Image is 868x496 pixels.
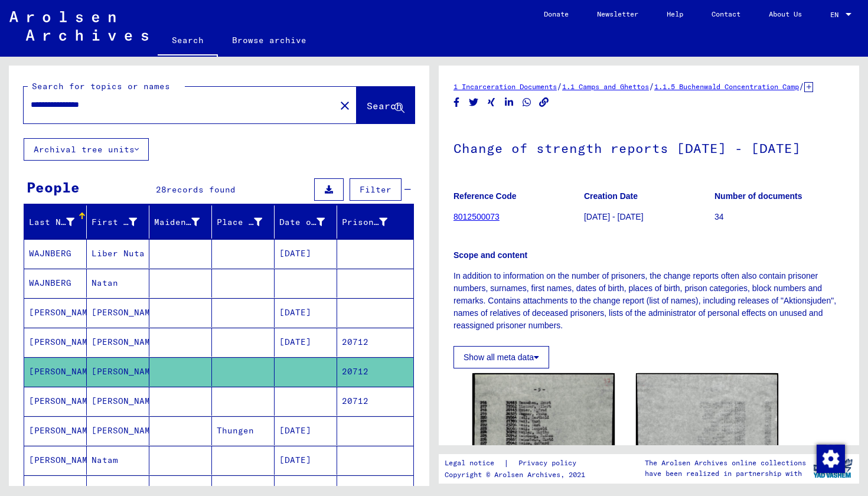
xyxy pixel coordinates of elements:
[87,387,149,416] mat-cell: [PERSON_NAME]
[337,205,413,239] mat-header-cell: Prisoner #
[714,211,844,223] p: 34
[453,191,517,201] b: Reference Code
[337,328,413,357] mat-cell: 20712
[275,446,337,475] mat-cell: [DATE]
[453,121,844,173] h1: Change of strength reports [DATE] - [DATE]
[24,239,87,268] mat-cell: WAJNBERG
[217,216,262,229] div: Place of Birth
[24,446,87,475] mat-cell: [PERSON_NAME]
[92,216,137,229] div: First Name
[24,269,87,298] mat-cell: WAJNBERG
[87,298,149,327] mat-cell: [PERSON_NAME]
[24,387,87,416] mat-cell: [PERSON_NAME]
[87,328,149,357] mat-cell: [PERSON_NAME]
[24,138,149,161] button: Archival tree units
[445,457,590,469] div: |
[217,213,277,231] div: Place of Birth
[158,26,218,57] a: Search
[218,26,321,54] a: Browse archive
[92,213,152,231] div: First Name
[350,178,402,201] button: Filter
[360,184,391,195] span: Filter
[584,211,714,223] p: [DATE] - [DATE]
[342,213,402,231] div: Prisoner #
[333,93,357,117] button: Clear
[279,213,340,231] div: Date of Birth
[29,213,89,231] div: Last Name
[337,387,413,416] mat-cell: 20712
[451,95,463,110] button: Share on Facebook
[468,95,480,110] button: Share on Twitter
[338,99,352,113] mat-icon: close
[24,328,87,357] mat-cell: [PERSON_NAME]
[87,446,149,475] mat-cell: Natam
[453,270,844,332] p: In addition to information on the number of prisoners, the change reports often also contain pris...
[87,357,149,386] mat-cell: [PERSON_NAME]
[24,298,87,327] mat-cell: [PERSON_NAME]
[521,95,533,110] button: Share on WhatsApp
[538,95,550,110] button: Copy link
[584,191,638,201] b: Creation Date
[275,328,337,357] mat-cell: [DATE]
[32,81,170,92] mat-label: Search for topics or names
[557,81,562,92] span: /
[156,184,167,195] span: 28
[654,82,799,91] a: 1.1.5 Buchenwald Concentration Camp
[167,184,236,195] span: records found
[27,177,80,198] div: People
[811,453,855,483] img: yv_logo.png
[816,444,844,472] div: Zustimmung ändern
[799,81,804,92] span: /
[24,357,87,386] mat-cell: [PERSON_NAME]
[275,298,337,327] mat-cell: [DATE]
[645,468,806,479] p: have been realized in partnership with
[275,205,337,239] mat-header-cell: Date of Birth
[503,95,515,110] button: Share on LinkedIn
[367,100,402,112] span: Search
[453,346,549,368] button: Show all meta data
[154,216,200,229] div: Maiden Name
[509,457,590,469] a: Privacy policy
[830,10,838,19] mat-select-trigger: EN
[24,205,87,239] mat-header-cell: Last Name
[485,95,498,110] button: Share on Xing
[337,357,413,386] mat-cell: 20712
[357,87,415,123] button: Search
[445,469,590,480] p: Copyright © Arolsen Archives, 2021
[342,216,387,229] div: Prisoner #
[212,416,275,445] mat-cell: Thungen
[24,416,87,445] mat-cell: [PERSON_NAME]
[453,250,527,260] b: Scope and content
[149,205,212,239] mat-header-cell: Maiden Name
[453,82,557,91] a: 1 Incarceration Documents
[453,212,500,221] a: 8012500073
[29,216,74,229] div: Last Name
[9,11,148,41] img: Arolsen_neg.svg
[817,445,845,473] img: Zustimmung ändern
[562,82,649,91] a: 1.1 Camps and Ghettos
[649,81,654,92] span: /
[645,458,806,468] p: The Arolsen Archives online collections
[714,191,802,201] b: Number of documents
[87,269,149,298] mat-cell: Natan
[275,416,337,445] mat-cell: [DATE]
[87,416,149,445] mat-cell: [PERSON_NAME]
[87,239,149,268] mat-cell: Liber Nuta
[87,205,149,239] mat-header-cell: First Name
[445,457,504,469] a: Legal notice
[275,239,337,268] mat-cell: [DATE]
[154,213,214,231] div: Maiden Name
[279,216,325,229] div: Date of Birth
[212,205,275,239] mat-header-cell: Place of Birth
